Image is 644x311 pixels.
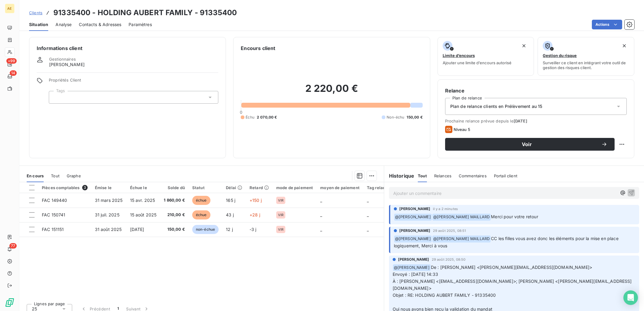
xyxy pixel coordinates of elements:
span: _ [320,198,322,203]
div: AE [5,4,15,13]
span: @ [PERSON_NAME] [394,214,432,221]
span: 1 860,00 € [164,197,185,203]
span: FAC 150741 [42,212,65,217]
h2: 2 220,00 € [241,82,422,101]
span: 15 avr. 2025 [130,198,155,203]
input: Ajouter une valeur [54,95,59,100]
button: Limite d’encoursAjouter une limite d’encours autorisé [438,37,534,76]
button: Voir [445,138,615,151]
span: 150,00 € [164,226,185,232]
span: Commentaires [459,173,487,178]
div: Délai [226,185,242,190]
span: [PERSON_NAME] [399,206,431,212]
h6: Historique [384,172,414,179]
span: Surveiller ce client en intégrant votre outil de gestion des risques client. [543,60,629,70]
div: Émise le [95,185,123,190]
span: Merci pour votre retour [491,214,538,219]
span: En cours [27,173,44,178]
span: @ [PERSON_NAME] MAILLARD [432,236,491,242]
div: Échue le [130,185,157,190]
span: _ [320,212,322,217]
span: Ajouter une limite d’encours autorisé [443,60,512,65]
span: 210,00 € [164,212,185,218]
span: Analyse [55,22,72,28]
h6: Encours client [241,45,275,52]
div: Pièces comptables [42,185,88,190]
span: [PERSON_NAME] [399,228,431,233]
span: [PERSON_NAME] [49,62,85,68]
span: Portail client [494,173,517,178]
div: Tag relance [367,185,398,190]
span: 0 [240,110,242,115]
span: Gestionnaires [49,57,76,62]
span: Objet : RE: HOLDING AUBERT FAMILY - 91335400 [393,293,496,298]
span: Contacts & Adresses [79,22,121,28]
span: _ [367,198,369,203]
span: FAC 151151 [42,227,64,232]
span: Propriétés Client [49,78,218,86]
h6: Informations client [37,45,218,52]
div: Open Intercom Messenger [623,290,638,305]
span: 165 j [226,198,235,203]
span: Envoyé : [DATE] 14:33 [393,272,438,277]
h6: Relance [445,87,627,94]
span: [DATE] [130,227,144,232]
span: 15 août 2025 [130,212,157,217]
span: À : [PERSON_NAME] <[EMAIL_ADDRESS][DOMAIN_NAME]>; [PERSON_NAME] <[PERSON_NAME][EMAIL_ADDRESS][DOM... [393,279,632,291]
div: Retard [250,185,269,190]
span: 150,00 € [407,115,422,120]
span: 77 [9,243,17,249]
span: Tout [51,173,59,178]
span: De : [PERSON_NAME] <[PERSON_NAME][EMAIL_ADDRESS][DOMAIN_NAME]> [431,265,592,270]
span: 31 juil. 2025 [95,212,119,217]
span: VIR [278,199,283,202]
span: _ [320,227,322,232]
div: Statut [192,185,219,190]
div: Solde dû [164,185,185,190]
span: @ [PERSON_NAME] [393,264,431,271]
div: mode de paiement [276,185,313,190]
span: @ [PERSON_NAME] MAILLARD [432,214,491,221]
span: CC les filles vous avez donc les éléments pour la mise en place logiquement, Merci à vous [394,236,620,248]
span: Échu [246,115,254,120]
span: 43 j [226,212,234,217]
span: Voir [452,142,601,147]
span: -3 j [250,227,257,232]
span: 12 j [226,227,233,232]
span: Prochaine relance prévue depuis le [445,119,627,123]
span: 2 070,00 € [257,115,277,120]
span: +150 j [250,198,262,203]
span: _ [367,227,369,232]
span: Situation [29,22,48,28]
span: VIR [278,228,283,231]
span: 14 [10,70,17,76]
span: FAC 149440 [42,198,67,203]
span: échue [192,210,210,219]
img: Logo LeanPay [5,298,15,307]
span: 3 [82,185,88,190]
span: [DATE] [514,119,527,123]
span: Niveau 5 [454,127,470,132]
span: @ [PERSON_NAME] [394,236,432,242]
span: +99 [6,58,17,64]
span: Non-échu [387,115,404,120]
span: 29 août 2025, 08:50 [432,258,466,261]
button: Gestion du risqueSurveiller ce client en intégrant votre outil de gestion des risques client. [538,37,634,76]
span: [PERSON_NAME] [398,257,429,262]
span: Paramètres [129,22,152,28]
span: non-échue [192,225,219,234]
span: 29 août 2025, 08:51 [433,229,466,232]
span: Tout [418,173,427,178]
h3: 91335400 - HOLDING AUBERT FAMILY - 91335400 [53,7,237,18]
span: il y a 2 minutes [433,207,458,211]
span: Limite d’encours [443,53,475,58]
span: Graphe [67,173,81,178]
span: 31 août 2025 [95,227,122,232]
span: échue [192,196,210,205]
span: 31 mars 2025 [95,198,123,203]
span: Clients [29,10,42,15]
a: Clients [29,10,42,16]
span: Gestion du risque [543,53,577,58]
div: moyen de paiement [320,185,360,190]
span: VIR [278,213,283,217]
